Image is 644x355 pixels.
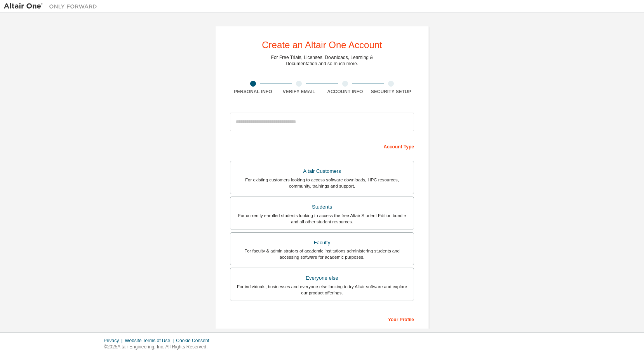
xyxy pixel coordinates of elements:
[276,89,322,95] div: Verify Email
[368,89,414,95] div: Security Setup
[235,273,409,284] div: Everyone else
[235,248,409,260] div: For faculty & administrators of academic institutions administering students and accessing softwa...
[230,89,276,95] div: Personal Info
[235,202,409,212] div: Students
[104,344,214,350] p: © 2025 Altair Engineering, Inc. All Rights Reserved.
[4,2,101,10] img: Altair One
[235,212,409,225] div: For currently enrolled students looking to access the free Altair Student Edition bundle and all ...
[230,140,414,152] div: Account Type
[235,166,409,177] div: Altair Customers
[176,338,214,344] div: Cookie Consent
[235,177,409,189] div: For existing customers looking to access software downloads, HPC resources, community, trainings ...
[262,40,382,50] div: Create an Altair One Account
[125,338,176,344] div: Website Terms of Use
[322,89,368,95] div: Account Info
[235,284,409,296] div: For individuals, businesses and everyone else looking to try Altair software and explore our prod...
[104,338,125,344] div: Privacy
[271,54,373,67] div: For Free Trials, Licenses, Downloads, Learning & Documentation and so much more.
[235,237,409,248] div: Faculty
[230,313,414,325] div: Your Profile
